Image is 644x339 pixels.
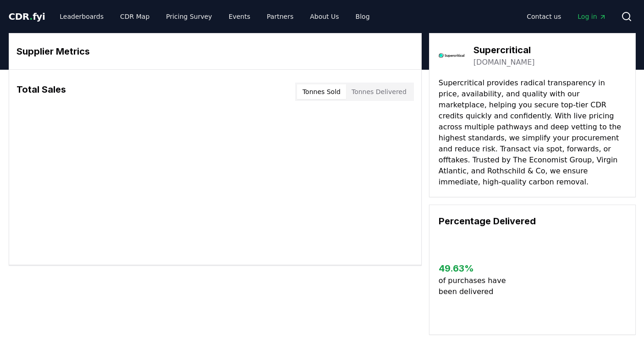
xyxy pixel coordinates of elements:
h3: Percentage Delivered [439,214,626,228]
a: CDR.fyi [9,10,45,23]
h3: Total Sales [17,83,66,101]
button: Tonnes Delivered [346,84,412,99]
a: CDR Map [113,8,157,25]
span: Log in [578,12,606,21]
h3: Supplier Metrics [17,44,414,58]
a: Events [221,8,258,25]
a: [DOMAIN_NAME] [473,57,535,68]
a: About Us [303,8,346,25]
nav: Main [52,8,377,25]
a: Contact us [519,8,568,25]
a: Leaderboards [52,8,111,25]
span: CDR fyi [9,11,45,22]
nav: Main [519,8,613,25]
a: Partners [259,8,301,25]
a: Blog [348,8,377,25]
button: Tonnes Sold [297,84,346,99]
a: Pricing Survey [159,8,219,25]
h3: Supercritical [473,43,535,57]
a: Log in [570,8,613,25]
p: of purchases have been delivered [439,275,513,297]
p: Supercritical provides radical transparency in price, availability, and quality with our marketpl... [439,78,626,188]
h3: 49.63 % [439,261,513,275]
span: . [29,11,33,22]
img: Supercritical-logo [439,43,464,68]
